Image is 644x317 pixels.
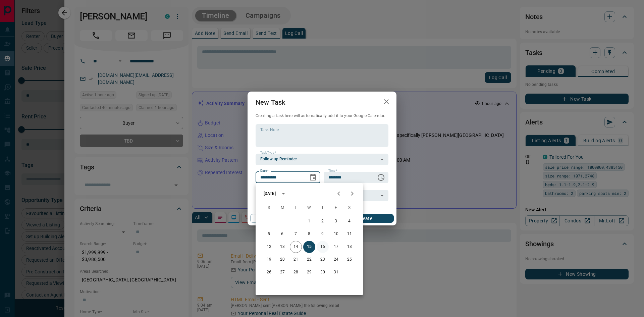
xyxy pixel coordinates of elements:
span: Sunday [263,201,275,215]
span: Friday [330,201,342,215]
button: 20 [276,254,288,266]
button: 27 [276,266,288,278]
button: 25 [343,254,356,266]
button: Create [336,214,394,223]
button: 31 [330,266,342,278]
button: 4 [343,215,356,227]
button: 24 [330,254,342,266]
h2: New Task [248,92,293,113]
label: Date [260,169,269,173]
button: 5 [263,228,275,240]
button: calendar view is open, switch to year view [278,188,289,199]
button: 23 [317,254,329,266]
div: Follow up Reminder [256,154,388,165]
label: Time [328,169,337,173]
button: 11 [343,228,356,240]
button: 7 [290,228,302,240]
button: Cancel [250,214,308,223]
button: 18 [343,241,356,253]
button: 14 [290,241,302,253]
button: 9 [317,228,329,240]
button: 12 [263,241,275,253]
button: 8 [303,228,315,240]
button: Next month [345,187,359,200]
button: 22 [303,254,315,266]
button: 10 [330,228,342,240]
button: 19 [263,254,275,266]
button: Choose date, selected date is Oct 15, 2025 [306,171,320,184]
span: Wednesday [303,201,315,215]
span: Monday [276,201,288,215]
button: 30 [317,266,329,278]
label: Task Type [260,151,276,155]
span: Tuesday [290,201,302,215]
button: 13 [276,241,288,253]
button: 6 [276,228,288,240]
span: Saturday [343,201,356,215]
button: 26 [263,266,275,278]
button: 2 [317,215,329,227]
button: 28 [290,266,302,278]
button: 21 [290,254,302,266]
button: Previous month [332,187,345,200]
button: Choose time, selected time is 6:00 AM [374,171,388,184]
button: 1 [303,215,315,227]
button: 15 [303,241,315,253]
button: 17 [330,241,342,253]
button: 3 [330,215,342,227]
span: Thursday [317,201,329,215]
button: 16 [317,241,329,253]
div: [DATE] [264,191,276,197]
button: 29 [303,266,315,278]
p: Creating a task here will automatically add it to your Google Calendar. [256,113,388,119]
